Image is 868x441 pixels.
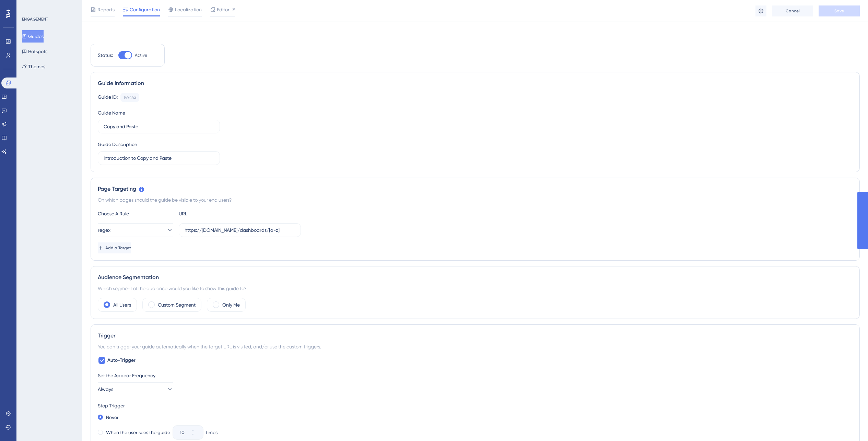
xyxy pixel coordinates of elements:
input: yourwebsite.com/path [185,226,295,234]
div: times [206,428,218,437]
span: Configuration [130,5,160,14]
div: Guide ID: [98,93,118,102]
label: Only Me [222,301,240,309]
div: On which pages should the guide be visible to your end users? [98,196,853,204]
button: Cancel [772,5,813,16]
div: URL [179,210,254,218]
label: All Users [113,301,131,309]
span: Auto-Trigger [107,356,136,365]
span: Save [834,8,844,14]
div: ENGAGEMENT [22,16,48,22]
label: Never [106,413,119,421]
div: Audience Segmentation [98,273,853,282]
span: Always [98,385,113,393]
div: You can trigger your guide automatically when the target URL is visited, and/or use the custom tr... [98,343,853,351]
div: Which segment of the audience would you like to show this guide to? [98,284,853,293]
div: Choose A Rule [98,210,173,218]
div: Trigger [98,332,853,340]
span: Reports [97,5,115,14]
button: Themes [22,60,45,73]
button: Save [819,5,860,16]
div: Guide Name [98,109,125,117]
label: Custom Segment [158,301,196,309]
span: Add a Target [105,245,131,251]
input: Type your Guide’s Description here [104,154,214,162]
label: When the user sees the guide [106,428,170,437]
div: 149442 [124,95,136,100]
span: Cancel [786,8,800,14]
button: Hotspots [22,45,47,58]
div: Status: [98,51,113,59]
button: Add a Target [98,242,131,253]
span: regex [98,226,110,234]
div: Set the Appear Frequency [98,371,853,380]
input: Type your Guide’s Name here [104,123,214,130]
span: Localization [175,5,202,14]
div: Guide Description [98,140,137,148]
div: Stop Trigger [98,402,853,410]
button: Always [98,382,173,396]
iframe: UserGuiding AI Assistant Launcher [839,414,860,434]
button: Guides [22,30,44,43]
div: Page Targeting [98,185,853,193]
span: Active [135,52,147,58]
button: regex [98,223,173,237]
span: Editor [217,5,230,14]
div: Guide Information [98,79,853,87]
